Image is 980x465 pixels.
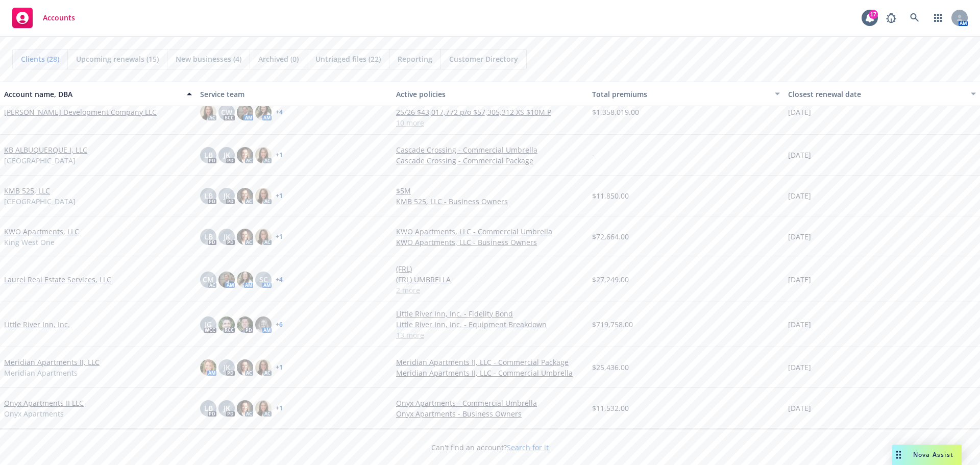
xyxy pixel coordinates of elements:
span: Reporting [398,54,432,64]
a: Meridian Apartments II, LLC - Commercial Package [396,357,584,368]
a: + 1 [276,152,283,158]
span: Meridian Apartments [4,368,78,378]
span: $11,850.00 [592,190,629,201]
a: + 1 [276,234,283,240]
span: LB [204,403,213,413]
img: photo [237,272,253,288]
img: photo [218,316,235,333]
div: Service team [200,89,388,100]
img: photo [255,229,272,245]
span: New businesses (4) [176,54,241,64]
img: photo [200,104,216,120]
a: + 4 [276,277,283,283]
span: [DATE] [788,150,811,160]
a: KWO Apartments, LLC - Business Owners [396,237,584,248]
span: Can't find an account? [431,442,549,453]
img: photo [218,272,235,288]
button: Nova Assist [892,445,962,465]
a: Onyx Apartments - Commercial Umbrella [396,398,584,408]
span: King West One [4,237,55,248]
img: photo [237,359,253,376]
a: 25/26 $43,017,772 p/o $57,305,312 XS $10M P [396,107,584,117]
span: CW [221,107,232,117]
a: Meridian Apartments II, LLC [4,357,100,368]
div: Active policies [396,89,584,100]
a: $5M [396,185,584,196]
button: Total premiums [588,82,784,106]
span: [DATE] [788,190,811,201]
span: $719,758.00 [592,319,633,330]
a: Cascade Crossing - Commercial Umbrella [396,144,584,155]
span: [GEOGRAPHIC_DATA] [4,155,76,166]
span: JK [224,150,230,160]
img: photo [237,316,253,333]
a: KWO Apartments, LLC [4,226,79,237]
img: photo [255,359,272,376]
a: Onyx Apartments - Business Owners [396,408,584,419]
span: [DATE] [788,403,811,413]
a: Accounts [8,4,79,32]
img: photo [237,400,253,417]
span: [DATE] [788,319,811,330]
a: Switch app [928,8,948,28]
img: photo [255,316,272,333]
a: 13 more [396,330,584,340]
span: Upcoming renewals (15) [76,54,159,64]
a: Report a Bug [881,8,901,28]
span: LB [204,150,213,160]
a: + 4 [276,109,283,115]
span: Onyx Apartments [4,408,64,419]
span: [DATE] [788,274,811,285]
a: Little River Inn, Inc. [4,319,70,330]
span: Archived (0) [258,54,299,64]
a: KMB 525, LLC - Business Owners [396,196,584,207]
span: Accounts [43,14,75,22]
span: Customer Directory [449,54,518,64]
a: + 6 [276,322,283,328]
span: $11,532.00 [592,403,629,413]
div: 17 [869,10,878,19]
span: JK [224,231,230,242]
span: CM [203,274,214,285]
img: photo [237,147,253,163]
a: + 1 [276,405,283,411]
a: [PERSON_NAME] Development Company LLC [4,107,157,117]
span: $25,436.00 [592,362,629,373]
a: 10 more [396,117,584,128]
a: Laurel Real Estate Services, LLC [4,274,111,285]
a: Search [904,8,925,28]
a: Little River Inn, Inc. - Fidelity Bond [396,308,584,319]
span: JG [205,319,212,330]
img: photo [255,188,272,204]
span: Untriaged files (22) [315,54,381,64]
div: Account name, DBA [4,89,181,100]
span: JK [224,403,230,413]
span: - [592,150,595,160]
img: photo [255,147,272,163]
img: photo [255,400,272,417]
span: [DATE] [788,231,811,242]
button: Service team [196,82,392,106]
a: (FRL) [396,263,584,274]
a: Search for it [507,443,549,452]
button: Closest renewal date [784,82,980,106]
button: Active policies [392,82,588,106]
span: [DATE] [788,107,811,117]
span: JK [224,190,230,201]
img: photo [255,104,272,120]
span: SC [259,274,268,285]
span: LB [204,231,213,242]
span: $72,664.00 [592,231,629,242]
a: + 1 [276,364,283,371]
span: [GEOGRAPHIC_DATA] [4,196,76,207]
img: photo [237,188,253,204]
span: [DATE] [788,362,811,373]
span: LB [204,190,213,201]
a: KB ALBUQUERQUE I, LLC [4,144,87,155]
span: Clients (28) [21,54,59,64]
